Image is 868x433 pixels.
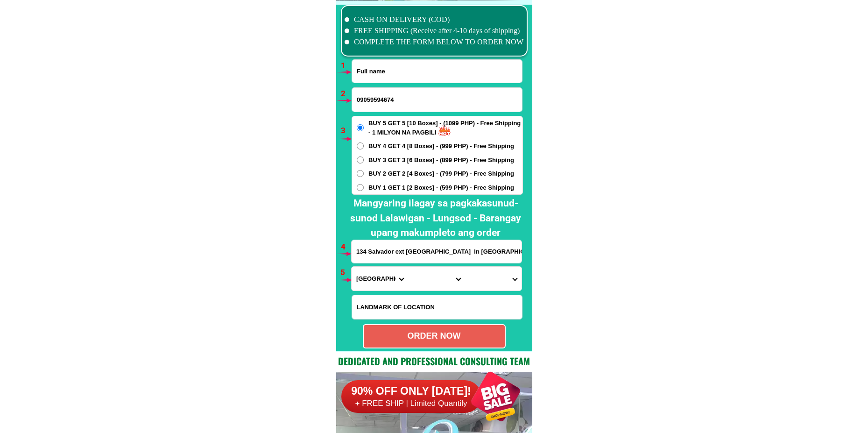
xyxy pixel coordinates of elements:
[344,196,528,241] h2: Mangyaring ilagay sa pagkakasunud-sunod Lalawigan - Lungsod - Barangay upang makumpleto ang order
[408,267,465,291] select: Select district
[340,267,351,279] h6: 5
[352,267,408,291] select: Select province
[341,88,352,100] h6: 2
[368,119,522,137] span: BUY 5 GET 5 [10 Boxes] - (1099 PHP) - Free Shipping - 1 MILYON NA PAGBILI
[368,183,514,192] span: BUY 1 GET 1 [2 Boxes] - (599 PHP) - Free Shipping
[336,354,532,368] h2: Dedicated and professional consulting team
[364,330,505,342] div: ORDER NOW
[352,295,522,319] input: Input LANDMARKOFLOCATION
[352,60,522,83] input: Input full_name
[357,156,364,163] input: BUY 3 GET 3 [6 Boxes] - (899 PHP) - Free Shipping
[345,14,524,25] li: CASH ON DELIVERY (COD)
[357,170,364,177] input: BUY 2 GET 2 [4 Boxes] - (799 PHP) - Free Shipping
[357,142,364,149] input: BUY 4 GET 4 [8 Boxes] - (999 PHP) - Free Shipping
[345,36,524,48] li: COMPLETE THE FORM BELOW TO ORDER NOW
[368,169,514,178] span: BUY 2 GET 2 [4 Boxes] - (799 PHP) - Free Shipping
[368,142,514,151] span: BUY 4 GET 4 [8 Boxes] - (999 PHP) - Free Shipping
[352,88,522,112] input: Input phone_number
[345,25,524,36] li: FREE SHIPPING (Receive after 4-10 days of shipping)
[341,398,481,409] h6: + FREE SHIP | Limited Quantily
[368,156,514,165] span: BUY 3 GET 3 [6 Boxes] - (899 PHP) - Free Shipping
[341,384,481,398] h6: 90% OFF ONLY [DATE]!
[357,124,364,131] input: BUY 5 GET 5 [10 Boxes] - (1099 PHP) - Free Shipping - 1 MILYON NA PAGBILI
[465,267,522,291] select: Select commune
[341,241,352,253] h6: 4
[357,184,364,191] input: BUY 1 GET 1 [2 Boxes] - (599 PHP) - Free Shipping
[341,60,352,72] h6: 1
[352,240,522,263] input: Input address
[341,125,352,137] h6: 3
